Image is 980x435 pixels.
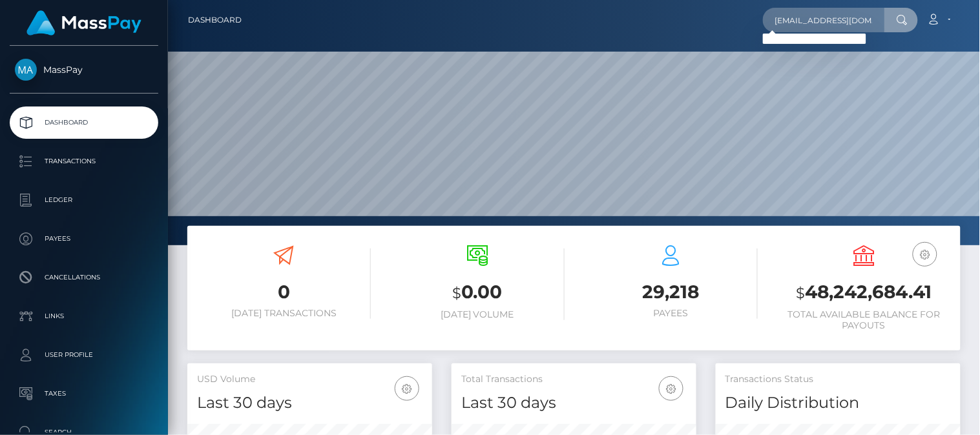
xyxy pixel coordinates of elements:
[763,8,884,32] input: Search...
[10,145,158,177] a: Transactions
[15,345,153,365] p: User Profile
[15,229,153,248] p: Payees
[777,279,951,306] h3: 48,242,684.41
[26,10,141,35] img: MassPay Logo
[15,268,153,287] p: Cancellations
[725,373,951,386] h5: Transactions Status
[584,308,758,319] h6: Payees
[725,392,951,414] h4: Daily Distribution
[10,223,158,255] a: Payees
[15,307,153,326] p: Links
[390,279,564,306] h3: 0.00
[188,6,242,34] a: Dashboard
[777,309,951,331] h6: Total Available Balance for Payouts
[15,190,153,210] p: Ledger
[10,64,158,76] span: MassPay
[15,384,153,403] p: Taxes
[10,184,158,216] a: Ledger
[10,300,158,332] a: Links
[10,106,158,139] a: Dashboard
[452,284,461,302] small: $
[15,59,37,81] img: MassPay
[15,113,153,132] p: Dashboard
[10,378,158,410] a: Taxes
[10,261,158,294] a: Cancellations
[197,308,371,319] h6: [DATE] Transactions
[461,373,687,386] h5: Total Transactions
[10,339,158,371] a: User Profile
[584,279,758,305] h3: 29,218
[461,392,687,414] h4: Last 30 days
[390,309,564,320] h6: [DATE] Volume
[15,152,153,171] p: Transactions
[796,284,805,302] small: $
[197,279,371,305] h3: 0
[197,392,422,414] h4: Last 30 days
[197,373,422,386] h5: USD Volume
